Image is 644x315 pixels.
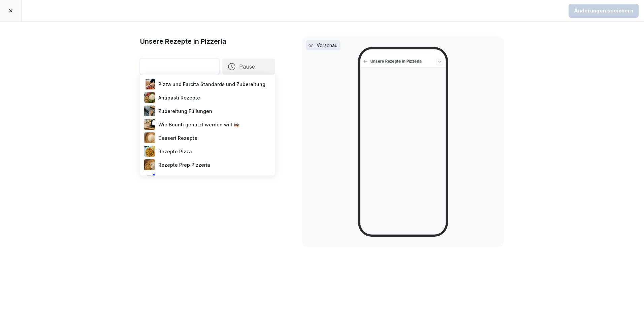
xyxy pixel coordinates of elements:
[317,42,337,49] p: Vorschau
[574,7,633,14] div: Änderungen speichern
[569,4,639,18] button: Änderungen speichern
[143,77,272,91] div: Pizza und Farcita Standards und Zubereitung
[370,58,434,64] p: Unsere Rezepte in Pizzeria
[143,91,272,104] div: Antipasti Rezepte
[143,118,272,131] div: Wie Bounti genutzt werden will 👩🏽‍🍳
[143,171,272,185] div: Übersicht Produktionsbereich und Abläufe
[222,58,275,75] button: Pause
[143,104,272,118] div: Zubereitung Füllungen
[143,158,272,171] div: Rezepte Prep Pizzeria
[140,36,275,46] h1: Unsere Rezepte in Pizzeria
[143,145,272,158] div: Rezepte Pizza
[143,131,272,145] div: Dessert Rezepte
